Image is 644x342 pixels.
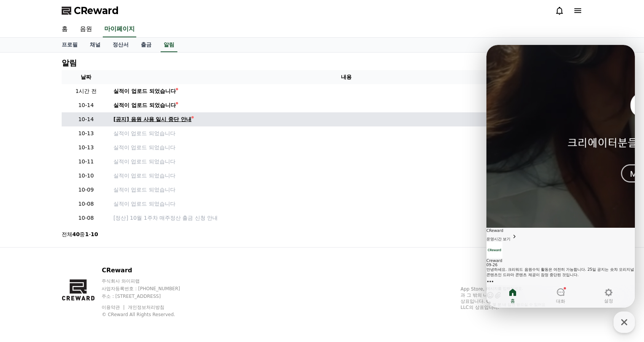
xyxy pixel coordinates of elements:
[65,200,107,208] p: 10-08
[65,158,107,166] p: 10-11
[62,5,119,17] a: CReward
[102,305,126,310] a: 이용약관
[56,38,84,52] a: 프로필
[56,21,74,37] a: 홈
[113,200,579,208] a: 실적이 업로드 되었습니다
[65,172,107,180] p: 10-10
[65,129,107,137] p: 10-13
[113,101,176,109] div: 실적이 업로드 되었습니다
[113,101,579,109] a: 실적이 업로드 되었습니다
[91,231,98,237] strong: 10
[65,115,107,123] p: 10-14
[113,158,579,166] a: 실적이 업로드 되었습니다
[65,101,107,109] p: 10-14
[62,59,77,67] h4: 알림
[74,5,119,17] span: CReward
[110,70,582,84] th: 내용
[103,21,136,37] a: 마이페이지
[62,70,110,84] th: 날짜
[113,172,579,180] a: 실적이 업로드 되었습니다
[65,186,107,194] p: 10-09
[102,266,194,275] p: CReward
[113,129,579,137] a: 실적이 업로드 되었습니다
[107,38,135,52] a: 정산서
[161,38,177,52] a: 알림
[135,38,158,52] a: 출금
[486,45,635,308] iframe: Channel chat
[128,305,164,310] a: 개인정보처리방침
[113,115,579,123] a: [공지] 음원 사용 일시 중단 안내
[102,286,194,292] p: 사업자등록번호 : [PHONE_NUMBER]
[113,87,579,95] a: 실적이 업로드 되었습니다
[65,87,107,95] p: 1시간 전
[74,21,98,37] a: 음원
[113,186,579,194] a: 실적이 업로드 되었습니다
[72,231,80,237] strong: 40
[113,87,176,95] div: 실적이 업로드 되었습니다
[113,115,191,123] div: [공지] 음원 사용 일시 중단 안내
[102,293,194,299] p: 주소 : [STREET_ADDRESS]
[113,144,579,152] a: 실적이 업로드 되었습니다
[102,278,194,284] p: 주식회사 와이피랩
[113,214,579,222] a: [정산] 10월 1주차 매주정산 출금 신청 안내
[102,312,194,318] p: © CReward All Rights Reserved.
[85,231,89,237] strong: 1
[65,214,107,222] p: 10-08
[461,286,582,310] p: App Store, iCloud, iCloud Drive 및 iTunes Store는 미국과 그 밖의 나라 및 지역에서 등록된 Apple Inc.의 서비스 상표입니다. Goo...
[65,144,107,152] p: 10-13
[62,230,98,238] p: 전체 중 -
[84,38,107,52] a: 채널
